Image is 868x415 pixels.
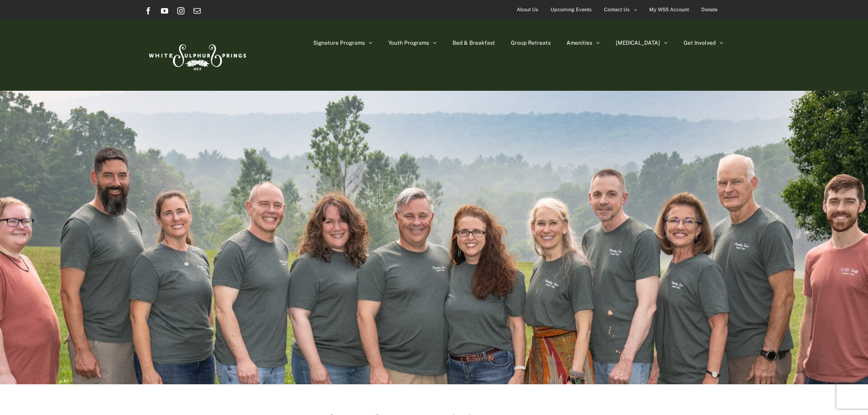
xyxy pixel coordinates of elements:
a: Youth Programs [388,20,437,65]
span: Group Retreats [511,40,551,46]
a: Email [193,7,201,14]
span: [MEDICAL_DATA] [616,40,660,46]
span: Bed & Breakfast [453,40,495,46]
a: Group Retreats [511,20,551,65]
span: Donate [701,3,717,16]
a: Instagram [177,7,184,14]
a: [MEDICAL_DATA] [616,20,668,65]
span: Get Involved [684,40,716,46]
a: Facebook [145,7,152,14]
span: Youth Programs [388,40,429,46]
span: Upcoming Events [551,3,592,16]
a: Bed & Breakfast [453,20,495,65]
span: Signature Programs [313,40,365,46]
span: Contact Us [604,3,630,16]
a: Get Involved [684,20,723,65]
a: YouTube [161,7,168,14]
a: Amenities [566,20,600,65]
a: Signature Programs [313,20,373,65]
nav: Main Menu [313,20,723,65]
span: My WSS Account [649,3,689,16]
span: Amenities [566,40,592,46]
img: White Sulphur Springs Logo [145,34,249,77]
span: About Us [517,3,538,16]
